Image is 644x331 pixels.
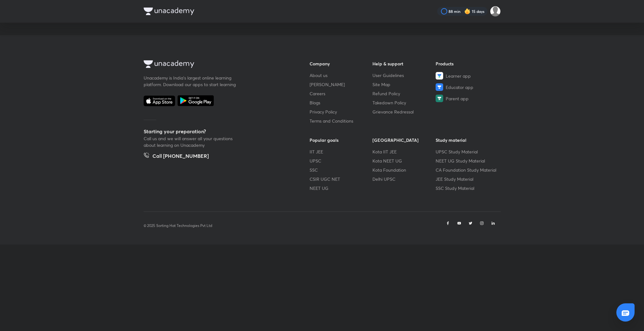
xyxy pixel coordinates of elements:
a: UPSC [310,157,373,164]
a: IIT JEE [310,148,373,155]
a: Kota Foundation [372,167,436,173]
h5: Starting your preparation? [144,128,289,135]
a: Call [PHONE_NUMBER] [144,152,209,161]
h6: Help & support [372,60,436,67]
h6: [GEOGRAPHIC_DATA] [372,137,436,143]
img: Educator app [436,83,443,91]
a: NEET UG [310,185,373,191]
h6: Company [310,60,373,67]
a: User Guidelines [372,72,436,79]
span: Parent app [446,95,469,102]
p: Call us and we will answer all your questions about learning on Unacademy [144,135,238,148]
a: UPSC Study Material [436,148,499,155]
a: CA Foundation Study Material [436,167,499,173]
a: Company Logo [144,60,289,69]
p: © 2025 Sorting Hat Technologies Pvt Ltd [144,223,212,229]
a: Blogs [310,99,373,106]
a: SSC Study Material [436,185,499,191]
img: Company Logo [144,8,194,15]
h6: Popular goals [310,137,373,143]
img: Sakshi Nath [490,6,501,17]
a: Careers [310,90,373,97]
a: Refund Policy [372,90,436,97]
span: Learner app [446,73,471,79]
a: [PERSON_NAME] [310,81,373,88]
h6: Study material [436,137,499,143]
a: Kota IIT JEE [372,148,436,155]
img: Parent app [436,95,443,102]
img: streak [464,8,471,14]
a: Terms and Conditions [310,118,373,124]
h6: Products [436,60,499,67]
a: Delhi UPSC [372,176,436,182]
a: Kota NEET UG [372,157,436,164]
a: Educator app [436,83,499,91]
span: Careers [310,90,325,97]
a: Parent app [436,95,499,102]
img: Learner app [436,72,443,80]
span: Educator app [446,84,473,91]
a: Site Map [372,81,436,88]
h5: Call [PHONE_NUMBER] [152,152,209,161]
a: CSIR UGC NET [310,176,373,182]
img: Company Logo [144,60,194,68]
a: Takedown Policy [372,99,436,106]
a: Learner app [436,72,499,80]
a: Grievance Redressal [372,108,436,115]
a: SSC [310,167,373,173]
p: Unacademy is India’s largest online learning platform. Download our apps to start learning [144,74,238,88]
a: JEE Study Material [436,176,499,182]
a: Privacy Policy [310,108,373,115]
a: NEET UG Study Material [436,157,499,164]
a: About us [310,72,373,79]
